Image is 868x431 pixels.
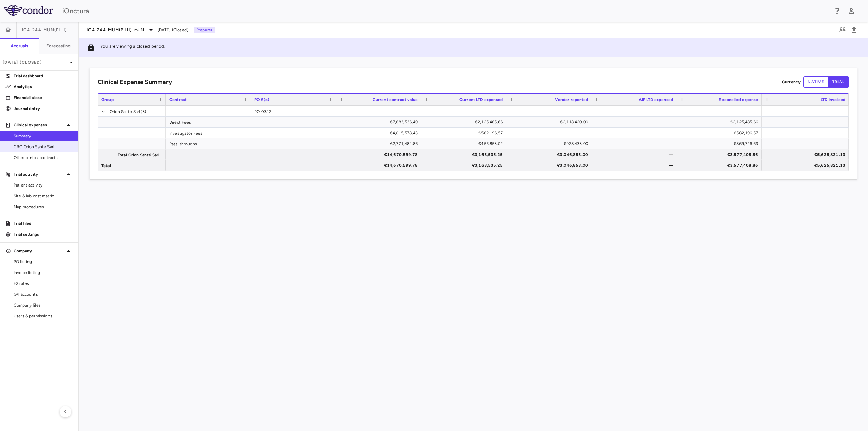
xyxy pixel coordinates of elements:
span: IOA-244-mUM(PhII) [22,27,67,33]
div: €2,771,484.86 [342,138,418,149]
div: — [768,128,845,138]
span: (3) [141,106,146,117]
div: €455,853.02 [427,138,503,149]
img: logo-full-SnFGN8VE.png [4,5,53,16]
span: Total Orion Santé Sarl [118,150,159,160]
p: Trial files [14,220,73,227]
p: Journal entry [14,105,73,112]
div: €3,577,408.86 [683,160,758,171]
div: — [597,128,673,138]
div: — [597,138,673,149]
span: PO #(s) [254,97,269,102]
span: Contract [169,97,187,102]
div: €582,196.57 [427,128,503,138]
span: CRO Orion Santé Sarl [14,144,73,150]
div: — [768,117,845,128]
span: AIP LTD expensed [639,97,673,102]
span: Site & lab cost matrix [14,193,73,199]
p: Trial dashboard [14,73,73,79]
div: €2,118,420.00 [512,117,588,128]
span: Group [101,97,114,102]
div: €5,625,821.13 [768,160,845,171]
div: €928,433.00 [512,138,588,149]
div: Direct Fees [166,117,251,127]
span: Map procedures [14,204,73,210]
div: €582,196.57 [683,128,758,138]
button: native [803,76,828,88]
div: €3,577,408.86 [683,149,758,160]
div: €2,125,485.66 [683,117,758,128]
p: Trial settings [14,231,73,237]
div: €3,046,853.00 [512,160,588,171]
span: Patient activity [14,182,73,188]
div: €3,163,535.25 [427,160,503,171]
div: €4,015,578.43 [342,128,418,138]
p: Analytics [14,84,73,90]
span: G/l accounts [14,291,73,297]
span: Current contract value [373,97,418,102]
p: [DATE] (Closed) [3,59,67,65]
div: €3,046,853.00 [512,149,588,160]
span: LTD invoiced [821,97,845,102]
div: — [597,149,673,160]
div: €7,883,536.49 [342,117,418,128]
div: Pass-throughs [166,138,251,149]
div: €2,125,485.66 [427,117,503,128]
div: — [597,160,673,171]
p: You are viewing a closed period. [100,43,165,52]
span: Other clinical contracts [14,155,73,161]
p: Clinical expenses [14,122,64,128]
span: Current LTD expensed [459,97,503,102]
h6: Accruals [11,43,28,49]
h6: Clinical Expense Summary [98,78,172,87]
span: FX rates [14,280,73,287]
p: Company [14,248,64,254]
span: Total [101,160,111,171]
div: iOnctura [62,6,829,16]
div: €14,670,599.78 [342,149,418,160]
div: €3,163,535.25 [427,149,503,160]
span: Orion Santé Sarl [110,106,140,117]
p: Currency [782,79,801,85]
span: IOA-244-mUM(PhII) [87,27,132,33]
span: Invoice listing [14,270,73,276]
button: trial [828,76,849,88]
div: — [768,138,845,149]
p: Trial activity [14,171,64,177]
span: Vendor reported [555,97,588,102]
span: Company files [14,302,73,308]
div: Investigator Fees [166,128,251,138]
span: Summary [14,133,73,139]
p: Financial close [14,95,73,101]
div: €869,726.63 [683,138,758,149]
div: €5,625,821.13 [768,149,845,160]
p: Preparer [194,27,215,33]
span: PO listing [14,259,73,265]
span: mUM [134,27,144,33]
div: — [597,117,673,128]
div: PO-0312 [251,106,336,116]
span: Users & permissions [14,313,73,319]
span: Reconciled expense [719,97,758,102]
div: — [512,128,588,138]
span: [DATE] (Closed) [158,27,188,33]
h6: Forecasting [46,43,71,49]
div: €14,670,599.78 [342,160,418,171]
